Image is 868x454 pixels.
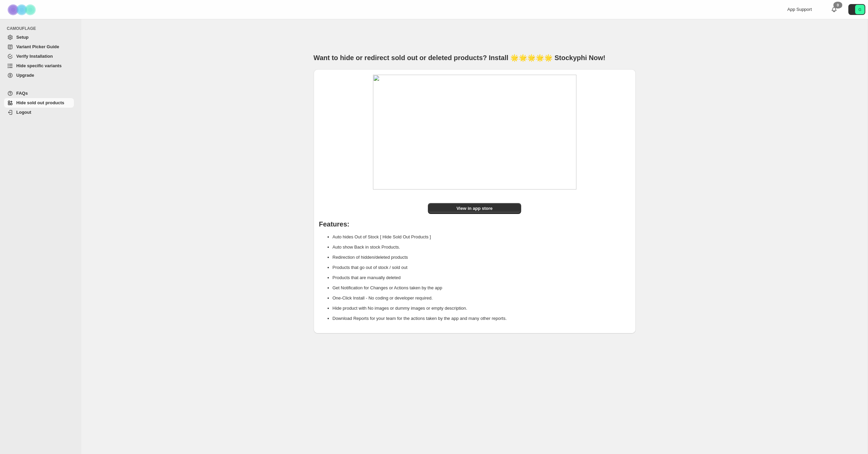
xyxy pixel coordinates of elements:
[5,0,39,19] img: Camouflage
[456,205,493,212] span: View in app store
[848,4,865,15] button: Avatar with initials G
[16,54,53,59] span: Verify Installation
[855,5,865,14] span: Avatar with initials G
[16,91,28,96] span: FAQs
[333,273,630,283] li: Products that are manually deleted
[373,75,576,189] img: image
[16,100,64,105] span: Hide sold out products
[4,98,74,108] a: Hide sold out products
[16,73,34,78] span: Upgrade
[833,2,842,8] div: 0
[4,33,74,42] a: Setup
[333,283,630,293] li: Get Notification for Changes or Actions taken by the app
[859,7,862,12] text: G
[4,42,74,52] a: Variant Picker Guide
[4,61,74,71] a: Hide specific variants
[4,52,74,61] a: Verify Installation
[333,232,630,242] li: Auto hides Out of Stock [ Hide Sold Out Products ]
[4,108,74,117] a: Logout
[319,221,630,228] h1: Features:
[314,53,636,62] h1: Want to hide or redirect sold out or deleted products? Install 🌟🌟🌟🌟🌟 Stockyphi Now!
[333,303,630,313] li: Hide product with No images or dummy images or empty description.
[787,7,812,12] span: App Support
[16,63,62,68] span: Hide specific variants
[831,6,837,13] a: 0
[333,242,630,252] li: Auto show Back in stock Products.
[333,252,630,262] li: Redirection of hidden/deleted products
[16,110,31,115] span: Logout
[4,89,74,98] a: FAQs
[333,293,630,303] li: One-Click Install - No coding or developer required.
[428,203,521,214] a: View in app store
[4,71,74,80] a: Upgrade
[333,262,630,273] li: Products that go out of stock / sold out
[16,35,28,40] span: Setup
[333,313,630,324] li: Download Reports for your team for the actions taken by the app and many other reports.
[16,44,59,49] span: Variant Picker Guide
[7,26,77,31] span: CAMOUFLAGE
